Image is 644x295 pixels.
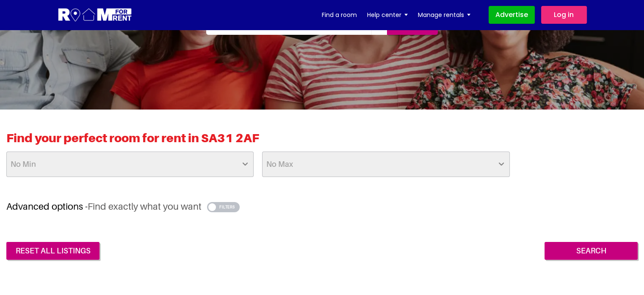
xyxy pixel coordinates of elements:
[6,131,638,152] h2: Find your perfect room for rent in SA31 2AF
[6,242,100,260] a: reset all listings
[88,201,202,212] span: Find exactly what you want
[418,8,470,21] a: Manage rentals
[544,242,638,260] input: Search
[367,8,408,21] a: Help center
[541,6,587,24] a: Log in
[489,6,535,24] a: Advertise
[322,8,357,21] a: Find a room
[58,7,133,23] img: Logo for Room for Rent, featuring a welcoming design with a house icon and modern typography
[6,201,638,212] h3: Advanced options -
